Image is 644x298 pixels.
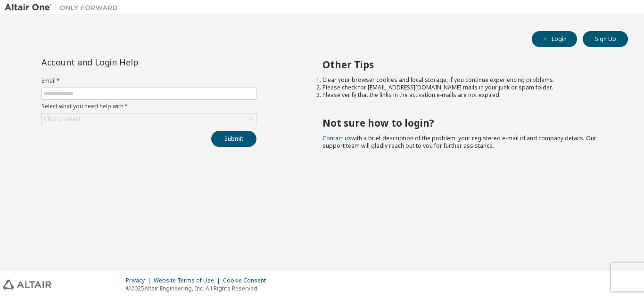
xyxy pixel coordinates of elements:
[322,76,611,84] li: Clear your browser cookies and local storage, if you continue experiencing problems.
[223,277,272,284] div: Cookie Consent
[154,277,223,284] div: Website Terms of Use
[5,3,123,12] img: Altair One
[322,91,611,99] li: Please verify that the links in the activation e-mails are not expired.
[3,280,51,290] img: altair_logo.svg
[44,115,81,123] div: Click to select
[583,31,628,47] button: Sign Up
[322,134,596,150] span: with a brief description of the problem, your registered e-mail id and company details. Our suppo...
[126,277,154,284] div: Privacy
[126,284,272,292] p: © 2025 Altair Engineering, Inc. All Rights Reserved.
[322,84,611,91] li: Please check for [EMAIL_ADDRESS][DOMAIN_NAME] mails in your junk or spam folder.
[322,134,351,142] a: Contact us
[41,58,214,66] div: Account and Login Help
[211,131,256,147] button: Submit
[322,58,611,71] h2: Other Tips
[41,103,256,110] label: Select what you need help with
[322,117,611,129] h2: Not sure how to login?
[532,31,577,47] button: Login
[41,77,256,85] label: Email
[42,113,256,125] div: Click to select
